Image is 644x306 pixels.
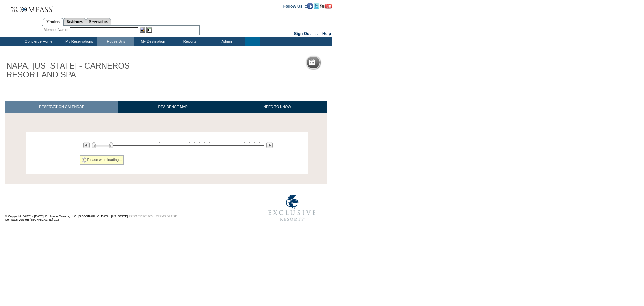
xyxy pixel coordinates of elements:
[266,142,273,148] img: Next
[5,60,155,81] h1: NAPA, [US_STATE] - CARNEROS RESORT AND SPA
[44,27,69,33] div: Member Name:
[283,3,307,9] td: Follow Us ::
[5,101,118,113] a: RESERVATION CALENDAR
[208,37,245,46] td: Admin
[63,18,86,25] a: Residences
[97,37,134,46] td: House Bills
[262,191,322,225] img: Exclusive Resorts
[320,4,332,9] img: Subscribe to our YouTube Channel
[80,155,124,165] div: Please wait, loading...
[322,31,331,36] a: Help
[86,18,111,25] a: Reservations
[307,4,313,8] a: Become our fan on Facebook
[315,31,318,36] span: ::
[134,37,171,46] td: My Destination
[16,37,60,46] td: Concierge Home
[5,191,240,225] td: © Copyright [DATE] - [DATE]. Exclusive Resorts, LLC. [GEOGRAPHIC_DATA], [US_STATE]. Compass Versi...
[318,60,369,65] h5: Reservation Calendar
[314,4,319,8] a: Follow us on Twitter
[320,4,332,8] a: Subscribe to our YouTube Channel
[83,142,90,148] img: Previous
[314,3,319,9] img: Follow us on Twitter
[156,215,177,218] a: TERMS OF USE
[227,101,327,113] a: NEED TO KNOW
[118,101,228,113] a: RESIDENCE MAP
[171,37,208,46] td: Reports
[82,157,87,163] img: spinner2.gif
[60,37,97,46] td: My Reservations
[294,31,311,36] a: Sign Out
[307,3,313,9] img: Become our fan on Facebook
[129,215,153,218] a: PRIVACY POLICY
[43,18,63,26] a: Members
[140,27,145,33] img: View
[146,27,152,33] img: Reservations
